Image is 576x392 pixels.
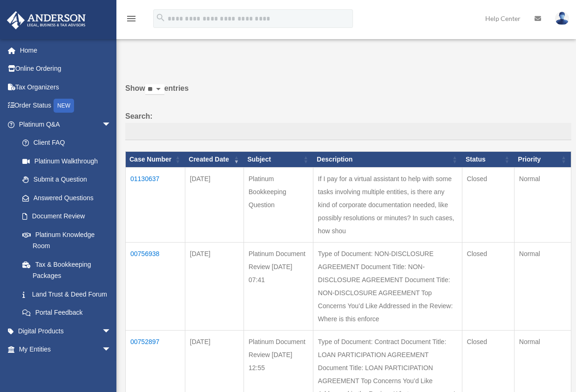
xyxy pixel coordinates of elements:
[126,13,137,24] i: menu
[313,152,462,168] th: Description: activate to sort column ascending
[125,110,571,141] label: Search:
[7,115,121,134] a: Platinum Q&Aarrow_drop_down
[145,84,164,95] select: Showentries
[13,170,121,189] a: Submit a Question
[185,243,244,331] td: [DATE]
[102,115,121,134] span: arrow_drop_down
[462,168,514,243] td: Closed
[7,96,125,115] a: Order StatusNEW
[13,152,121,170] a: Platinum Walkthrough
[514,243,571,331] td: Normal
[462,152,514,168] th: Status: activate to sort column ascending
[13,304,121,322] a: Portal Feedback
[125,82,571,104] label: Show entries
[244,152,313,168] th: Subject: activate to sort column ascending
[102,358,121,378] span: arrow_drop_down
[156,13,166,23] i: search
[7,358,125,377] a: My Anderson Teamarrow_drop_down
[7,322,125,340] a: Digital Productsarrow_drop_down
[126,243,185,331] td: 00756938
[244,243,313,331] td: Platinum Document Review [DATE] 07:41
[13,225,121,255] a: Platinum Knowledge Room
[7,78,125,96] a: Tax Organizers
[244,168,313,243] td: Platinum Bookkeeping Question
[126,16,137,24] a: menu
[7,60,125,78] a: Online Ordering
[313,168,462,243] td: If I pay for a virtual assistant to help with some tasks involving multiple entities, is there an...
[13,285,121,304] a: Land Trust & Deed Forum
[185,168,244,243] td: [DATE]
[13,189,116,207] a: Answered Questions
[126,152,185,168] th: Case Number: activate to sort column ascending
[4,11,88,29] img: Anderson Advisors Platinum Portal
[313,243,462,331] td: Type of Document: NON-DISCLOSURE AGREEMENT Document Title: NON-DISCLOSURE AGREEMENT Document Titl...
[514,152,571,168] th: Priority: activate to sort column ascending
[125,123,571,141] input: Search:
[102,340,121,359] span: arrow_drop_down
[13,255,121,285] a: Tax & Bookkeeping Packages
[54,99,74,113] div: NEW
[185,152,244,168] th: Created Date: activate to sort column ascending
[126,168,185,243] td: 01130637
[7,340,125,359] a: My Entitiesarrow_drop_down
[7,41,125,60] a: Home
[13,207,121,226] a: Document Review
[13,134,121,152] a: Client FAQ
[102,322,121,341] span: arrow_drop_down
[514,168,571,243] td: Normal
[462,243,514,331] td: Closed
[555,12,569,25] img: User Pic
